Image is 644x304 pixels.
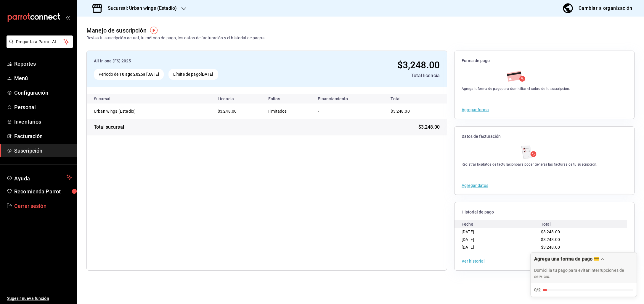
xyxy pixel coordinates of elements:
strong: [DATE] [201,72,213,77]
div: Revisa tu suscripción actual, tu método de pago, los datos de facturación y el historial de pagos. [86,35,266,41]
span: Configuración [14,89,72,97]
strong: datos de facturación [482,162,516,166]
th: Folios [264,94,313,104]
button: Ver historial [462,259,485,263]
div: Agrega una forma de pago 💳 [530,252,637,297]
span: Ayuda [14,174,64,181]
button: Agregar datos [462,183,488,187]
span: $3,248.00 [541,245,560,250]
img: Tooltip marker [150,27,158,34]
span: $3,248.00 [418,124,440,131]
strong: forma de pago [478,87,502,91]
span: Datos de facturación [462,134,627,139]
span: $3,248.00 [541,237,560,242]
h3: Sucursal: Urban wings (Estadio) [103,5,177,12]
div: Total licencia [310,72,440,79]
button: Agregar forma [462,108,489,112]
div: [DATE] [462,243,541,251]
span: Sugerir nueva función [7,295,72,302]
p: Domicilia tu pago para evitar interrupciones de servicio. [534,267,633,280]
span: Inventarios [14,118,72,126]
div: Sucursal [94,96,126,101]
div: Agrega tu para domiciliar el cobro de tu suscripción. [462,86,570,91]
div: 0/2 [534,287,541,293]
div: Agrega una forma de pago 💳 [534,256,600,262]
span: Menú [14,74,72,82]
th: Total [383,94,447,104]
strong: [DATE] [146,72,159,77]
span: $3,248.00 [391,109,409,114]
span: $3,248.00 [218,109,237,114]
span: Recomienda Parrot [14,187,72,195]
span: $3,248.00 [541,229,560,234]
th: Licencia [213,94,264,104]
span: Personal [14,103,72,111]
div: Fecha [462,220,541,228]
span: Historial de pago [462,209,627,215]
div: Urban wings (Estadio) [94,108,153,114]
div: [DATE] [462,228,541,236]
div: Cambiar a organización [579,4,632,12]
div: Total sucursal [94,124,124,131]
span: $3,248.00 [397,59,440,71]
td: Ilimitados [264,104,313,119]
span: Reportes [14,60,72,68]
span: Forma de pago [462,58,627,64]
div: [DATE] [462,236,541,243]
button: open_drawer_menu [65,15,70,20]
td: - [313,104,383,119]
div: Registrar los para poder generar las facturas de tu suscripción. [462,162,597,167]
th: Financiamiento [313,94,383,104]
strong: 10 ago 2025 [119,72,143,77]
button: Pregunta a Parrot AI [7,35,73,48]
span: Suscripción [14,147,72,155]
div: All in one (FS) 2025 [94,58,305,64]
button: Expand Checklist [531,253,637,297]
span: Pregunta a Parrot AI [16,39,64,45]
a: Pregunta a Parrot AI [4,43,73,49]
div: Manejo de suscripción [86,26,147,35]
span: Facturación [14,132,72,140]
div: Límite de pago [168,69,218,80]
div: Total [541,220,620,228]
span: Cerrar sesión [14,202,72,210]
div: Periodo del al [94,69,164,80]
div: Drag to move checklist [531,253,637,283]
